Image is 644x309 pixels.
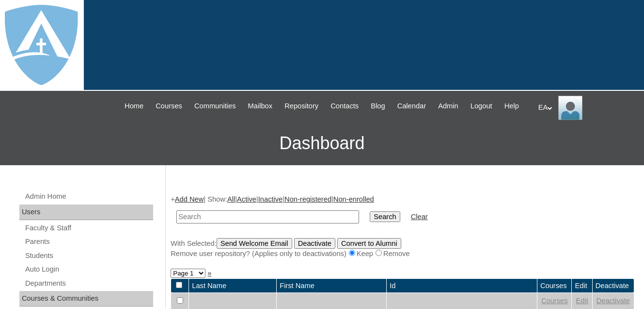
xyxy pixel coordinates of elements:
td: First Name [277,279,386,293]
a: Auto Login [24,263,153,275]
span: Contacts [330,101,359,112]
span: Communities [194,101,236,112]
td: Edit [572,279,592,293]
a: Admin Home [24,190,153,203]
img: logo-white.png [5,5,78,85]
a: » [207,269,211,277]
a: Mailbox [243,101,278,112]
img: EA Administrator [558,96,582,120]
h3: Dashboard [5,121,639,165]
a: Departments [24,277,153,290]
a: Repository [280,101,323,112]
a: Non-enrolled [333,195,374,203]
span: Courses [156,101,182,112]
a: Courses [151,101,187,112]
a: Admin [433,101,463,112]
span: Mailbox [248,101,273,112]
a: Contacts [326,101,363,112]
td: Deactivate [593,279,634,293]
a: Calendar [393,101,431,112]
input: Deactivate [294,238,335,249]
span: Help [504,101,519,112]
span: Calendar [397,101,426,112]
input: Send Welcome Email [217,238,292,249]
a: Edit [576,297,588,305]
div: Courses & Communities [19,291,153,307]
a: Clear [411,213,428,221]
a: Faculty & Staff [24,222,153,234]
div: With Selected: [171,238,634,259]
td: Id [387,279,537,293]
a: Active [237,195,256,203]
td: Courses [537,279,572,293]
a: Parents [24,236,153,248]
div: + | Show: | | | | [171,194,634,258]
div: EA [538,96,634,120]
a: Logout [466,101,497,112]
span: Logout [471,101,492,112]
a: Blog [366,101,390,112]
a: Inactive [258,195,283,203]
a: Add New [175,195,204,203]
a: Communities [189,101,241,112]
input: Convert to Alumni [337,238,401,249]
span: Repository [284,101,318,112]
div: Users [19,205,153,220]
a: Courses [541,297,568,305]
a: Help [500,101,524,112]
a: Home [120,101,148,112]
a: Non-registered [284,195,331,203]
input: Search [370,211,400,222]
span: Home [125,101,143,112]
td: Last Name [189,279,276,293]
input: Search [176,210,359,223]
a: Deactivate [597,297,630,305]
div: Remove user repository? (Applies only to deactivations) Keep Remove [171,249,634,259]
a: All [227,195,235,203]
a: Students [24,250,153,262]
span: Blog [371,101,385,112]
span: Admin [438,101,458,112]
